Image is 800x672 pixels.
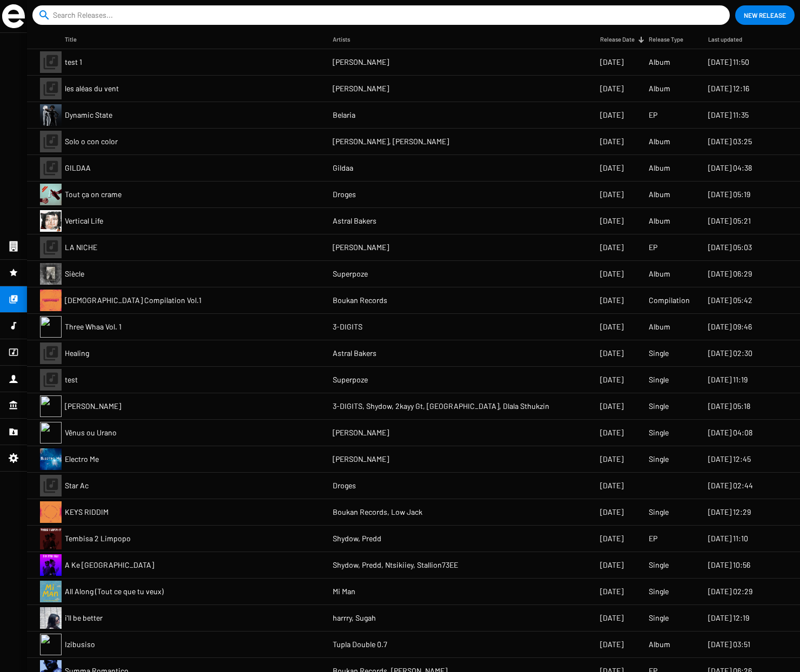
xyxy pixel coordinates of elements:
div: Release Type [649,34,683,45]
span: [DATE] 11:35 [708,110,749,120]
span: 3-DIGITS [333,321,362,332]
span: KEYS RIDDIM [65,507,109,518]
span: [DATE] 12:16 [708,83,749,94]
span: New Release [744,5,786,25]
span: All Along (Tout ce que tu veux) [65,586,164,597]
img: tout-ca-on-crame.png [40,184,62,205]
span: [PERSON_NAME] [333,242,389,253]
div: Title [65,34,86,45]
span: [DATE] [600,189,623,200]
span: [DATE] 11:10 [708,533,748,544]
span: [PERSON_NAME] [333,427,389,438]
span: Album [649,321,670,332]
span: [DATE] 12:29 [708,507,751,518]
span: Single [649,348,669,359]
span: [DATE] 11:50 [708,57,749,68]
span: Album [649,216,670,226]
span: Izibusiso [65,639,95,650]
span: [DATE] [600,348,623,359]
span: Droges [333,189,356,200]
span: EP [649,242,657,253]
span: EP [649,533,657,544]
span: [DATE] [600,480,623,491]
span: [DATE] [600,639,623,650]
span: [DATE] 02:30 [708,348,752,359]
span: Mi Man [333,586,355,597]
span: Single [649,613,669,623]
span: Astral Bakers [333,216,377,226]
span: [DATE] [600,242,623,253]
span: Album [649,163,670,173]
img: artwork-3000x3000-3.jpg [40,607,62,629]
span: Album [649,57,670,68]
span: Album [649,83,670,94]
span: les aléas du vent [65,83,119,94]
span: [DATE] 05:03 [708,242,752,253]
span: [DATE] 12:45 [708,454,751,465]
span: [DATE] 05:19 [708,189,750,200]
img: artwork-3000x3000-1.jpg [40,581,62,602]
img: artwork-electro-me.jpg [40,448,62,470]
span: Single [649,454,669,465]
img: sps-coverdigi-v01-5.jpg [40,263,62,285]
span: Single [649,586,669,597]
span: [PERSON_NAME] [333,83,389,94]
div: Release Type [649,34,693,45]
span: EP [649,110,657,120]
span: [DATE] [600,586,623,597]
span: [DATE] [600,507,623,518]
div: Title [65,34,77,45]
span: Healing [65,348,89,359]
span: Album [649,189,670,200]
span: [DATE] 12:19 [708,613,749,623]
span: Boukan Records [333,295,387,306]
span: Single [649,374,669,385]
span: [DATE] 05:42 [708,295,752,306]
span: Single [649,401,669,412]
span: [DATE] 09:46 [708,321,752,332]
span: [DATE] [600,401,623,412]
span: Vertical Life [65,216,103,226]
span: [DATE] 03:51 [708,639,750,650]
span: A Ke [GEOGRAPHIC_DATA] [65,560,154,570]
span: [PERSON_NAME] [333,57,389,68]
span: harrry, Sugah [333,613,376,623]
span: Shydow, Predd [333,533,381,544]
span: [DATE] [600,374,623,385]
span: Superpoze [333,268,368,279]
span: [DATE] [600,83,623,94]
span: Tupla Double 0.7 [333,639,387,650]
span: [DATE] 06:29 [708,268,752,279]
span: Tembisa 2 Limpopo [65,533,131,544]
span: Siècle [65,268,84,279]
input: Search Releases... [53,5,714,25]
div: Release Date [600,34,644,45]
span: [PERSON_NAME] [333,454,389,465]
span: Gildaa [333,163,353,173]
mat-icon: search [38,9,51,22]
span: [DATE] [600,533,623,544]
span: [DATE] 10:56 [708,560,750,570]
span: Solo o con color [65,136,118,147]
img: grand-sigle.svg [2,4,25,28]
span: test [65,374,78,385]
span: [DATE] [600,560,623,570]
span: LA NICHE [65,242,97,253]
span: [DATE] 05:18 [708,401,750,412]
span: [DATE] 02:44 [708,480,753,491]
span: Vênus ou Urano [65,427,117,438]
span: Three Whaa Vol. 1 [65,321,122,332]
div: Release Date [600,34,635,45]
button: New Release [735,5,795,25]
span: Astral Bakers [333,348,377,359]
span: Dynamic State [65,110,112,120]
span: [DATE] [600,110,623,120]
div: Artists [333,34,360,45]
span: Album [649,136,670,147]
span: Single [649,560,669,570]
span: i'll be better [65,613,103,623]
span: [DATE] [600,136,623,147]
span: Shydow, Predd, Ntsikiiey, Stallion73EE [333,560,458,570]
img: a-ke-nyake-selo-01.jpg [40,554,62,576]
span: [DATE] [600,454,623,465]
